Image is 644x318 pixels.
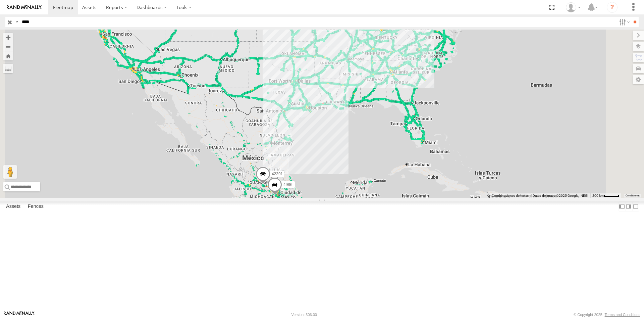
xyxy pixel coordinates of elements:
button: Zoom in [3,33,13,42]
div: © Copyright 2025 - [574,313,640,317]
button: Zoom Home [3,51,13,60]
label: Dock Summary Table to the Right [625,201,632,211]
label: Search Filter Options [616,17,631,27]
label: Dock Summary Table to the Left [619,201,625,211]
label: Assets [3,202,24,211]
a: Terms and Conditions [605,313,640,317]
button: Escala del mapa: 200 km por 42 píxeles [590,193,621,198]
button: Arrastra el hombrecito naranja al mapa para abrir Street View [3,165,17,179]
span: 200 km [592,194,604,197]
button: Zoom out [3,42,13,51]
label: Measure [3,64,13,73]
i: ? [607,2,618,13]
a: Condiciones (se abre en una nueva pestaña) [626,194,640,197]
label: Map Settings [633,75,644,84]
span: 4986 [283,182,292,187]
div: Juan Lopez [563,2,583,12]
a: Visit our Website [4,311,35,318]
img: rand-logo.svg [7,5,42,10]
div: Version: 306.00 [291,313,317,317]
label: Search Query [14,17,19,27]
button: Combinaciones de teclas [492,193,529,198]
span: Datos del mapa ©2025 Google, INEGI [533,194,588,197]
label: Fences [24,202,47,211]
span: 42391 [272,172,283,176]
label: Hide Summary Table [632,201,639,211]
